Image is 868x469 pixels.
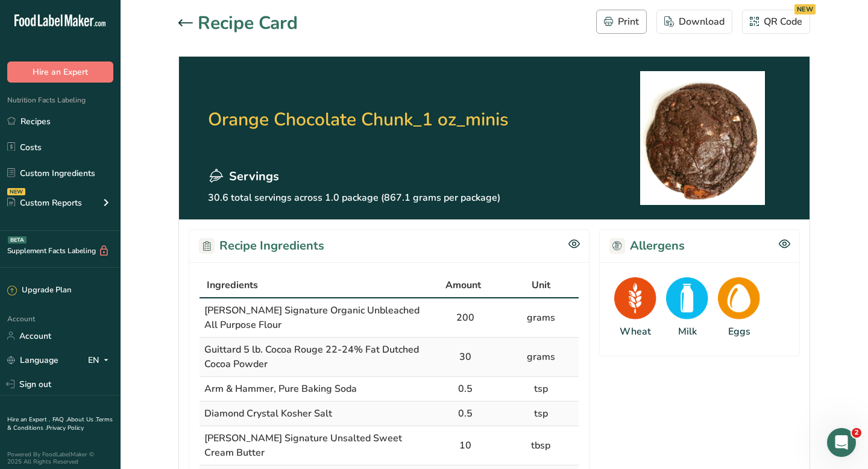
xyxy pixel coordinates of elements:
[427,338,503,377] td: 30
[666,277,708,319] img: Milk
[204,304,420,332] span: [PERSON_NAME] Signature Organic Unbleached All Purpose Flour
[852,428,861,438] span: 2
[7,451,113,465] div: Powered By FoodLabelMaker © 2025 All Rights Reserved
[678,324,697,339] div: Milk
[427,426,503,465] td: 10
[503,377,579,401] td: tsp
[656,10,732,34] button: Download
[750,14,802,29] div: QR Code
[7,197,82,209] div: Custom Reports
[532,278,550,292] span: Unit
[67,415,96,424] a: About Us .
[7,415,50,424] a: Hire an Expert .
[503,401,579,426] td: tsp
[198,10,298,37] h1: Recipe Card
[427,298,503,338] td: 200
[445,278,481,292] span: Amount
[827,428,856,457] iframe: Intercom live chat
[503,426,579,465] td: tbsp
[229,168,279,186] span: Servings
[204,407,332,420] span: Diamond Crystal Kosher Salt
[664,14,725,29] div: Download
[208,71,509,168] h2: Orange Chocolate Chunk_1 oz_minis
[427,377,503,401] td: 0.5
[604,14,639,29] div: Print
[7,188,25,195] div: NEW
[208,190,509,205] p: 30.6 total servings across 1.0 package (867.1 grams per package)
[7,350,58,371] a: Language
[204,382,357,395] span: Arm & Hammer, Pure Baking Soda
[52,415,67,424] a: FAQ .
[503,298,579,338] td: grams
[614,277,656,319] img: Wheat
[728,324,750,339] div: Eggs
[7,415,113,432] a: Terms & Conditions .
[742,10,810,34] button: QR Code NEW
[204,343,419,371] span: Guittard 5 lb. Cocoa Rouge 22-24% Fat Dutched Cocoa Powder
[620,324,651,339] div: Wheat
[718,277,760,319] img: Eggs
[7,61,113,83] button: Hire an Expert
[88,353,113,367] div: EN
[46,424,84,432] a: Privacy Policy
[199,237,324,255] h2: Recipe Ingredients
[596,10,647,34] button: Print
[207,278,258,292] span: Ingredients
[8,236,27,244] div: BETA
[503,338,579,377] td: grams
[7,285,71,297] div: Upgrade Plan
[609,237,685,255] h2: Allergens
[204,432,402,459] span: [PERSON_NAME] Signature Unsalted Sweet Cream Butter
[794,4,816,14] div: NEW
[427,401,503,426] td: 0.5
